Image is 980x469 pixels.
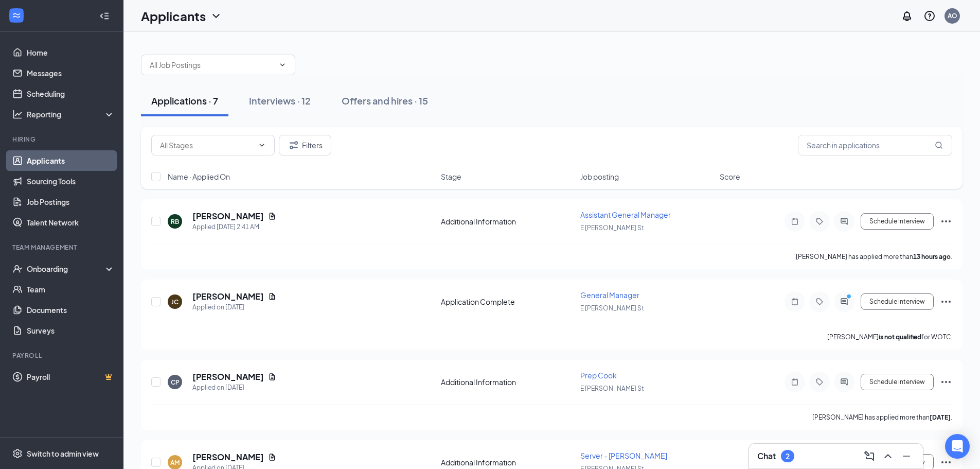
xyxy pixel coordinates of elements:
svg: Note [789,298,801,306]
b: [DATE] [930,413,951,421]
div: Applied on [DATE] [192,383,276,393]
h5: [PERSON_NAME] [192,451,264,463]
svg: ComposeMessage [863,450,876,462]
a: Job Postings [27,192,115,212]
button: Schedule Interview [861,213,934,230]
a: Sourcing Tools [27,171,115,192]
svg: Ellipses [940,456,952,468]
span: Job posting [580,171,619,182]
svg: Ellipses [940,296,952,308]
div: Reporting [27,109,115,119]
a: Messages [27,63,115,83]
svg: Filter [288,139,300,151]
span: E [PERSON_NAME] St [580,224,644,232]
div: AO [948,11,957,20]
h5: [PERSON_NAME] [192,371,264,383]
div: JC [171,298,179,306]
div: Interviews · 12 [249,94,311,107]
button: Schedule Interview [861,293,934,310]
div: Open Intercom Messenger [945,434,970,459]
a: Scheduling [27,83,115,104]
svg: Note [789,217,801,225]
div: Additional Information [441,216,574,227]
svg: Document [268,212,276,220]
div: CP [171,378,180,387]
div: Team Management [12,243,113,252]
div: Hiring [12,135,113,144]
svg: ChevronDown [258,141,266,149]
svg: Minimize [900,450,913,462]
p: [PERSON_NAME] has applied more than . [812,413,952,422]
span: General Manager [580,290,639,300]
svg: Document [268,453,276,461]
svg: ChevronDown [278,61,287,69]
input: All Stages [160,140,254,151]
a: Applicants [27,150,115,171]
svg: Tag [813,298,826,306]
svg: Document [268,373,276,381]
p: [PERSON_NAME] for WOTC. [827,333,952,341]
div: AM [170,458,180,467]
svg: Collapse [99,11,110,21]
span: Score [720,171,740,182]
span: Prep Cook [580,371,617,380]
svg: Ellipses [940,376,952,388]
div: Switch to admin view [27,448,99,459]
div: Applications · 7 [151,94,218,107]
svg: ActiveChat [838,217,850,225]
h3: Chat [757,450,776,462]
span: Server - [PERSON_NAME] [580,451,667,460]
b: is not qualified [879,333,921,341]
button: Schedule Interview [861,374,934,390]
h5: [PERSON_NAME] [192,291,264,302]
div: Payroll [12,351,113,360]
div: Application Complete [441,297,574,307]
svg: Document [268,292,276,301]
a: Surveys [27,320,115,341]
h5: [PERSON_NAME] [192,211,264,222]
svg: Tag [813,378,826,386]
input: All Job Postings [150,59,274,71]
svg: Notifications [901,10,913,22]
a: PayrollCrown [27,367,115,387]
svg: ChevronUp [882,450,894,462]
span: Name · Applied On [168,171,230,182]
span: Assistant General Manager [580,210,671,219]
div: Onboarding [27,264,106,274]
b: 13 hours ago [913,253,951,260]
svg: Ellipses [940,215,952,228]
div: 2 [786,452,790,461]
div: Applied [DATE] 2:41 AM [192,222,276,232]
span: Stage [441,171,461,182]
h1: Applicants [141,7,206,25]
span: E [PERSON_NAME] St [580,304,644,312]
svg: ActiveChat [838,378,850,386]
div: Additional Information [441,457,574,467]
div: RB [171,217,179,226]
svg: Settings [12,448,23,459]
p: [PERSON_NAME] has applied more than . [796,252,952,261]
input: Search in applications [798,135,952,155]
div: Applied on [DATE] [192,302,276,312]
svg: UserCheck [12,264,23,274]
svg: Note [789,378,801,386]
span: E [PERSON_NAME] St [580,385,644,392]
svg: Tag [813,217,826,225]
svg: ActiveChat [838,298,850,306]
a: Documents [27,300,115,320]
svg: QuestionInfo [923,10,936,22]
svg: PrimaryDot [844,293,857,302]
a: Talent Network [27,212,115,233]
button: Minimize [898,448,915,464]
div: Offers and hires · 15 [342,94,428,107]
svg: MagnifyingGlass [935,141,943,149]
a: Home [27,42,115,63]
svg: Analysis [12,109,23,119]
button: ChevronUp [880,448,896,464]
button: ComposeMessage [861,448,878,464]
svg: ChevronDown [210,10,222,22]
div: Additional Information [441,377,574,387]
button: Filter Filters [279,135,331,155]
svg: WorkstreamLogo [11,10,22,21]
a: Team [27,279,115,300]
